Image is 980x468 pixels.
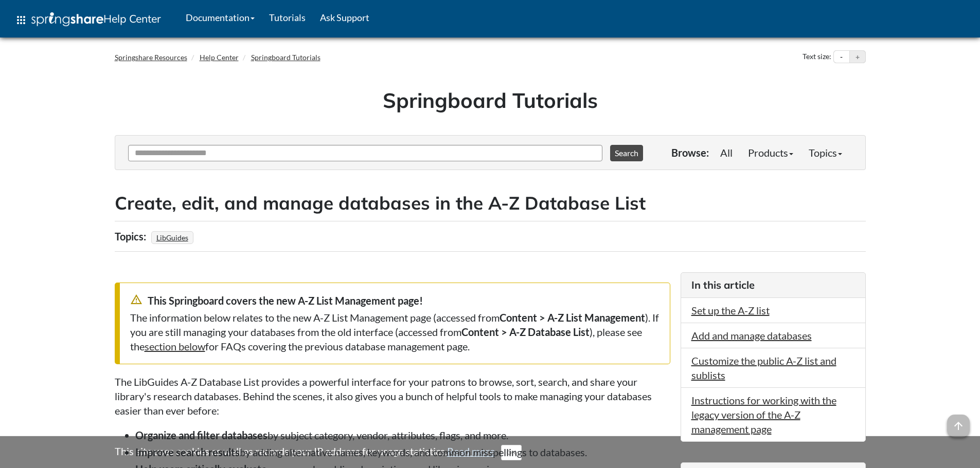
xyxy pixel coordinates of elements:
a: Customize the public A-Z list and sublists [691,354,836,381]
span: apps [15,14,27,26]
strong: Organize and filter databases [135,429,268,441]
button: Increase text size [850,51,865,63]
a: Products [740,142,801,163]
span: arrow_upward [947,415,970,437]
div: Topics: [115,227,149,246]
button: Search [610,145,643,161]
a: Springboard Tutorials [251,53,320,62]
div: This site uses cookies as well as records your IP address for usage statistics. [104,444,876,460]
a: arrow_upward [947,416,970,428]
a: Documentation [179,5,262,30]
h3: In this article [691,278,855,292]
button: Decrease text size [834,51,849,63]
p: Browse: [671,145,709,160]
div: This Springboard covers the new A-Z List Management page! [130,293,660,308]
h1: Springboard Tutorials [122,86,858,115]
strong: Content > A-Z List Management [500,311,645,324]
span: Help Center [103,12,161,25]
strong: Improve search results [135,446,240,458]
a: Set up the A-Z list [691,304,770,316]
a: Add and manage databases [691,329,812,342]
li: by subject category, vendor, attributes, flags, and more. [135,428,670,442]
div: The information below relates to the new A-Z List Management page (accessed from ). If you are st... [130,310,660,353]
a: apps Help Center [8,5,168,35]
a: LibGuides [155,230,190,245]
a: Help Center [200,53,239,62]
strong: Content > A-Z Database List [461,326,590,338]
a: Instructions for working with the legacy version of the A-Z management page [691,394,836,435]
a: Topics [801,142,850,163]
a: Tutorials [262,5,313,30]
span: warning_amber [130,293,142,306]
a: All [712,142,740,163]
li: by adding alternative names, keywords, and common misspellings to databases. [135,445,670,459]
h2: Create, edit, and manage databases in the A-Z Database List [115,191,866,216]
a: Ask Support [313,5,377,30]
img: Springshare [31,12,103,26]
a: Springshare Resources [115,53,187,62]
a: section below [145,340,205,352]
p: The LibGuides A-Z Database List provides a powerful interface for your patrons to browse, sort, s... [115,375,670,418]
div: Text size: [800,50,833,64]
